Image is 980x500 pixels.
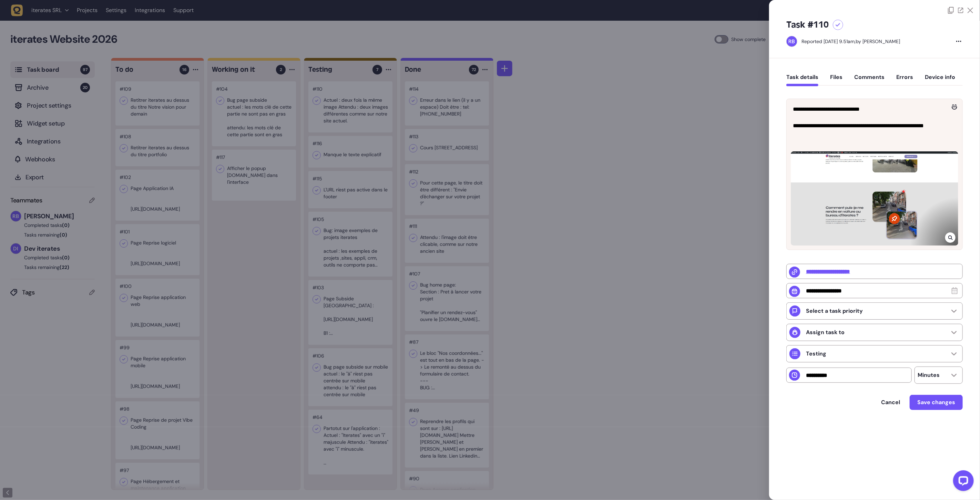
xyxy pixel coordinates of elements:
p: Minutes [918,372,940,379]
span: Save changes [917,400,955,405]
button: Comments [854,74,885,86]
button: Cancel [874,396,907,409]
button: Files [830,74,843,86]
button: Device info [925,74,955,86]
iframe: LiveChat chat widget [948,468,977,497]
img: Rodolphe Balay [787,36,797,47]
button: Task details [786,74,818,86]
p: Select a task priority [806,308,863,314]
p: Testing [806,350,826,357]
h5: Task #110 [786,19,829,30]
button: Save changes [910,395,963,410]
p: Assign task to [806,329,845,336]
div: by [PERSON_NAME] [802,38,900,45]
span: Cancel [881,400,900,405]
button: Errors [896,74,913,86]
div: Reported [DATE] 9.51am, [802,38,856,44]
